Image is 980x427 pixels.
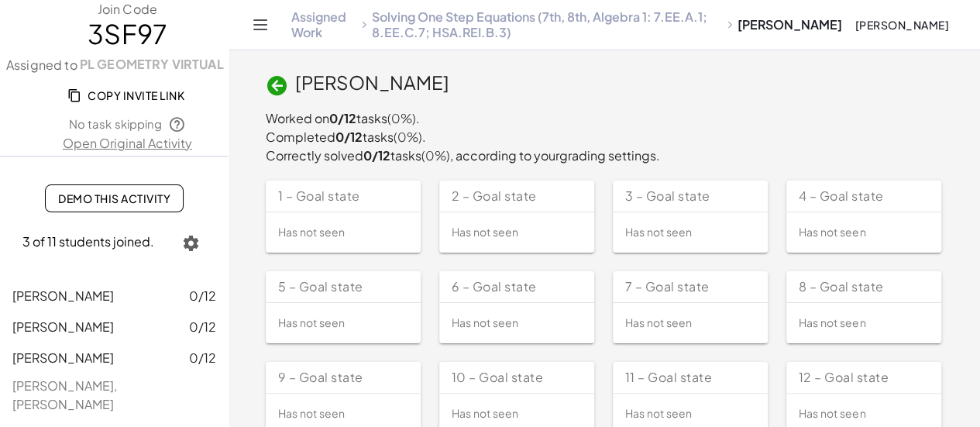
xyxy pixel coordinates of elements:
[854,18,949,32] span: [PERSON_NAME]
[266,109,944,128] div: Worked on tasks .
[295,71,449,94] span: [PERSON_NAME]
[12,319,114,335] span: [PERSON_NAME]
[421,147,450,164] span: (0%)
[266,128,944,146] div: Completed tasks .
[189,349,216,367] span: 0/12
[12,377,117,412] span: [PERSON_NAME], [PERSON_NAME]
[12,288,114,304] span: [PERSON_NAME]
[363,147,390,164] b: 0/12
[22,233,154,250] span: 3 of 11 students joined.
[335,129,363,145] b: 0/12
[12,350,114,366] span: [PERSON_NAME]
[372,9,723,40] a: Solving One Step Equations (7th, 8th, Algebra 1: 7.EE.A.1; 8.EE.C.7; HSA.REI.B.3)
[189,287,216,305] span: 0/12
[58,81,197,109] button: Copy Invite Link
[394,129,422,145] span: (0%)
[70,88,184,102] span: Copy Invite Link
[6,56,249,75] label: Assigned to
[189,318,216,336] span: 0/12
[58,191,170,205] span: Demo This Activity
[291,9,356,40] a: Assigned Work
[842,11,961,39] button: [PERSON_NAME]
[387,110,416,126] span: (0%)
[248,12,273,37] button: Toggle navigation
[45,184,184,212] a: Demo This Activity
[559,147,656,164] a: grading settings
[329,110,356,126] b: 0/12
[77,56,249,75] a: PL GEOMETRY VIRTUAL
[266,146,944,165] div: Correctly solved tasks , according to your .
